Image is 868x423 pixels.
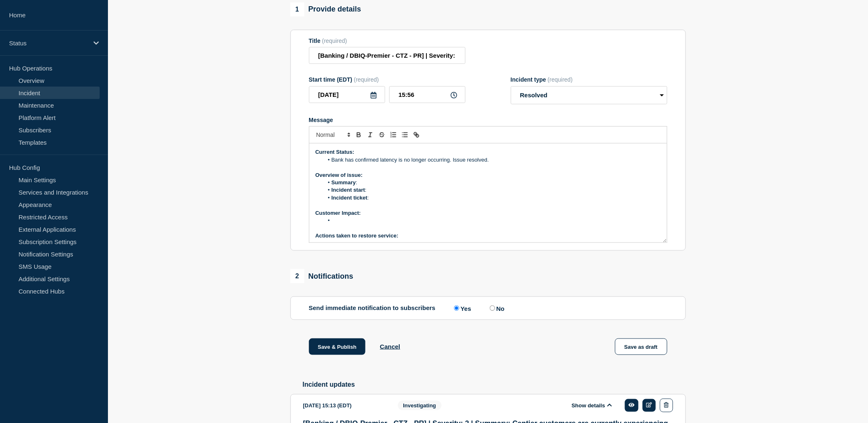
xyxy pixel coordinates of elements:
button: Toggle bold text [353,130,365,140]
li: Bank has confirmed latency is no longer occurring. Issue resolved. [323,156,661,164]
span: Font size [313,130,353,140]
label: No [488,304,505,312]
button: Save as draft [615,338,667,355]
button: Toggle ordered list [388,130,399,140]
strong: Overview of issue: [316,172,363,178]
li: : [323,194,661,202]
div: Send immediate notification to subscribers [309,304,667,312]
li: : [323,179,661,186]
div: Message [309,117,667,123]
button: Toggle italic text [365,130,376,140]
button: Toggle strikethrough text [376,130,388,140]
span: 2 [290,269,304,283]
button: Toggle link [411,130,422,140]
strong: Summary [332,179,356,186]
div: Provide details [290,2,361,16]
span: (required) [548,76,573,83]
div: Incident type [511,76,667,83]
button: Save & Publish [309,338,366,355]
div: Start time (EDT) [309,76,466,83]
input: YYYY-MM-DD [309,86,385,103]
li: : [323,186,661,194]
span: Investigating [398,401,442,410]
p: Status [9,40,88,47]
span: (required) [322,38,347,44]
span: 1 [290,2,304,16]
h2: Incident updates [303,381,686,388]
p: Send immediate notification to subscribers [309,304,436,312]
input: Yes [454,305,459,311]
button: Show details [569,402,615,409]
strong: Incident ticket [332,195,367,201]
label: Yes [452,304,471,312]
button: Toggle bulleted list [399,130,411,140]
div: Message [309,143,667,242]
input: HH:MM [389,86,466,103]
div: [DATE] 15:13 (EDT) [303,399,386,412]
strong: Customer Impact: [316,210,361,216]
div: Notifications [290,269,353,283]
input: Title [309,47,466,64]
input: No [490,305,495,311]
button: Cancel [380,343,400,350]
select: Incident type [511,86,667,104]
strong: Current Status: [316,149,355,155]
span: (required) [354,76,379,83]
div: Title [309,38,466,44]
strong: Incident start [332,187,365,193]
strong: Actions taken to restore service: [316,233,399,239]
